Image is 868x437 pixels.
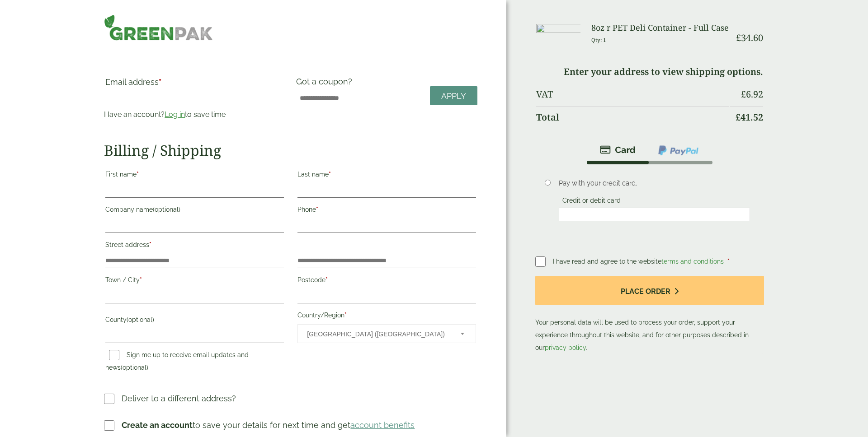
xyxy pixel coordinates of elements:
label: First name [105,168,284,183]
a: terms and conditions [661,258,724,265]
abbr: required [329,171,331,178]
abbr: required [159,77,161,87]
span: £ [736,111,741,123]
span: £ [741,88,746,100]
a: Log in [165,110,185,119]
p: Your personal data will be used to process your order, support your experience throughout this we... [535,276,764,354]
th: Total [536,106,729,128]
span: (optional) [121,364,148,371]
span: £ [736,32,741,44]
label: Phone [297,203,476,218]
label: Postcode [297,274,476,289]
abbr: required [727,258,730,265]
label: Email address [105,78,284,91]
h3: 8oz r PET Deli Container - Full Case [591,23,729,33]
a: Apply [430,86,477,106]
abbr: required [325,276,328,284]
span: Country/Region [297,324,476,343]
abbr: required [149,241,151,248]
strong: Create an account [122,420,193,430]
label: Street address [105,238,284,254]
label: Last name [297,168,476,183]
iframe: Secure payment input frame [561,210,747,218]
span: (optional) [153,206,180,213]
bdi: 41.52 [736,111,763,123]
p: to save your details for next time and get [122,419,415,431]
img: stripe.png [600,144,636,155]
label: Town / City [105,274,284,289]
a: privacy policy [545,344,586,351]
small: Qty: 1 [591,37,606,43]
h2: Billing / Shipping [104,142,477,159]
label: Sign me up to receive email updates and news [105,351,249,374]
abbr: required [140,276,142,284]
span: Apply [441,91,466,101]
label: Credit or debit card [559,197,624,207]
a: account benefits [350,420,415,430]
span: (optional) [127,316,154,323]
bdi: 34.60 [736,32,763,44]
th: VAT [536,84,729,105]
p: Deliver to a different address? [122,392,236,404]
label: Country/Region [297,309,476,324]
bdi: 6.92 [741,88,763,100]
label: County [105,313,284,329]
p: Have an account? to save time [104,109,285,120]
td: Enter your address to view shipping options. [536,61,763,83]
span: I have read and agree to the website [553,258,726,265]
img: ppcp-gateway.png [657,144,699,156]
label: Company name [105,203,284,218]
span: United Kingdom (UK) [307,325,448,344]
img: GreenPak Supplies [104,14,212,41]
label: Got a coupon? [296,77,356,91]
abbr: required [344,311,347,319]
button: Place order [535,276,764,305]
p: Pay with your credit card. [559,178,750,188]
abbr: required [137,171,139,178]
abbr: required [316,206,318,213]
input: Sign me up to receive email updates and news(optional) [109,350,119,360]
